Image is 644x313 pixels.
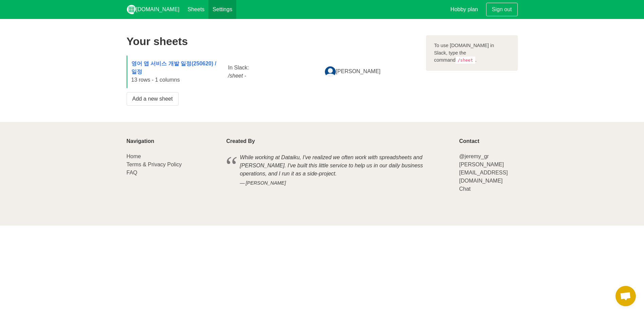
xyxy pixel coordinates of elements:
img: logo_v2_white.png [127,5,136,14]
p: Contact [459,138,517,144]
a: [PERSON_NAME][EMAIL_ADDRESS][DOMAIN_NAME] [459,162,508,184]
p: Created By [226,138,451,144]
h2: Your sheets [127,35,418,47]
a: Home [127,153,141,159]
div: Open chat [615,286,636,306]
a: 영어 앱 서비스 개발 일정(250620) / 일정 [131,61,217,75]
i: /sheet - [228,73,246,79]
a: Sign out [486,3,518,16]
div: To use [DOMAIN_NAME] in Slack, type the command . [426,35,518,71]
a: @jeremy_gr [459,153,489,159]
div: In Slack: [224,60,321,84]
div: 13 rows - 1 columns [127,56,224,88]
img: 0270c92207eb943aa4e60b45a29a9a2b.jpg [325,66,336,77]
div: [PERSON_NAME] [321,62,418,81]
a: FAQ [127,170,137,175]
blockquote: While working at Dataiku, I've realized we often work with spreadsheets and [PERSON_NAME]. I've b... [226,152,451,188]
a: Terms & Privacy Policy [127,162,182,167]
a: Add a new sheet [127,92,179,106]
p: Navigation [127,138,218,144]
cite: [PERSON_NAME] [240,180,438,187]
a: Chat [459,186,471,192]
code: /sheet [456,57,475,64]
